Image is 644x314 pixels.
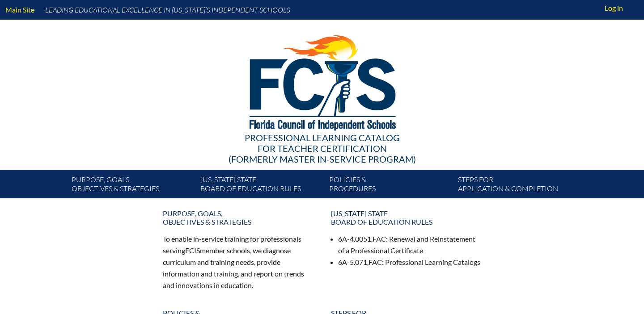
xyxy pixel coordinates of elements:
a: Main Site [2,4,38,16]
span: Log in [605,3,623,13]
span: FAC [373,234,386,243]
li: 6A-5.071, : Professional Learning Catalogs [338,256,481,268]
li: 6A-4.0051, : Renewal and Reinstatement of a Professional Certificate [338,233,481,256]
span: for Teacher Certification [258,143,387,154]
a: Purpose, goals,objectives & strategies [157,205,318,230]
a: Policies &Procedures [326,173,454,198]
a: Steps forapplication & completion [454,173,583,198]
p: To enable in-service training for professionals serving member schools, we diagnose curriculum an... [163,233,313,291]
a: Purpose, goals,objectives & strategies [68,173,197,198]
a: [US_STATE] StateBoard of Education rules [197,173,326,198]
span: FAC [369,258,382,266]
span: FCIS [185,246,200,255]
img: FCISlogo221.eps [230,20,415,142]
a: [US_STATE] StateBoard of Education rules [326,205,487,230]
div: Professional Learning Catalog (formerly Master In-service Program) [64,132,580,164]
